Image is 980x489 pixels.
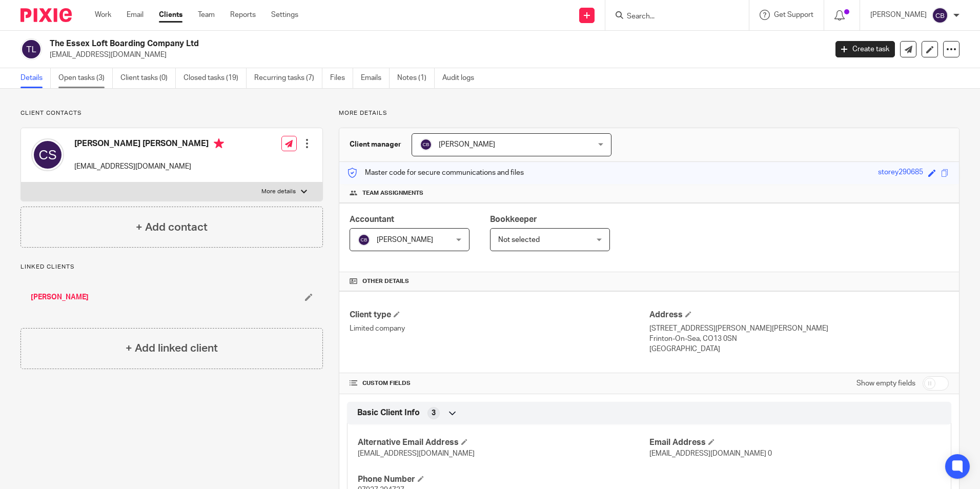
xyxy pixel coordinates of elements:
a: Clients [159,10,182,20]
img: Pixie [21,8,72,22]
span: [PERSON_NAME] [439,141,495,148]
span: Accountant [350,215,394,223]
p: [EMAIL_ADDRESS][DOMAIN_NAME] [74,161,224,172]
h2: The Essex Loft Boarding Company Ltd [50,38,666,49]
a: Client tasks (0) [120,68,176,88]
img: svg%3E [932,7,948,24]
h4: + Add linked client [126,340,218,356]
span: [EMAIL_ADDRESS][DOMAIN_NAME] [358,450,475,457]
h4: Alternative Email Address [358,437,649,448]
img: svg%3E [420,138,432,151]
h4: CUSTOM FIELDS [350,379,649,388]
span: Team assignments [362,189,423,197]
label: Show empty fields [856,378,915,389]
span: Bookkeeper [490,215,537,223]
span: Other details [362,277,409,286]
a: Create task [835,41,895,57]
a: Emails [361,68,390,88]
p: More details [261,188,296,196]
i: Primary [214,138,224,149]
p: More details [339,109,959,117]
a: Work [95,10,111,20]
h4: Client type [350,310,649,320]
p: [EMAIL_ADDRESS][DOMAIN_NAME] [50,50,820,60]
a: Audit logs [442,68,482,88]
a: [PERSON_NAME] [31,292,89,302]
h4: Address [649,310,949,320]
a: Open tasks (3) [58,68,113,88]
p: [GEOGRAPHIC_DATA] [649,344,949,354]
a: Settings [271,10,298,20]
a: Team [198,10,215,20]
h4: [PERSON_NAME] [PERSON_NAME] [74,138,224,151]
a: Email [127,10,144,20]
a: Notes (1) [397,68,435,88]
span: Not selected [498,236,540,243]
span: [PERSON_NAME] [377,236,433,243]
img: svg%3E [31,138,64,171]
p: [PERSON_NAME] [870,10,927,20]
h3: Client manager [350,139,401,150]
h4: Phone Number [358,474,649,485]
p: Linked clients [21,263,323,271]
p: [STREET_ADDRESS][PERSON_NAME][PERSON_NAME] [649,323,949,334]
a: Reports [230,10,256,20]
input: Search [626,12,718,22]
a: Files [330,68,353,88]
img: svg%3E [21,38,42,60]
span: 3 [432,408,436,418]
a: Recurring tasks (7) [254,68,322,88]
img: svg%3E [358,234,370,246]
h4: + Add contact [136,219,208,235]
p: Limited company [350,323,649,334]
span: Get Support [774,11,813,18]
p: Client contacts [21,109,323,117]
span: [EMAIL_ADDRESS][DOMAIN_NAME] 0 [649,450,772,457]
h4: Email Address [649,437,941,448]
p: Master code for secure communications and files [347,168,524,178]
a: Details [21,68,51,88]
span: Basic Client Info [357,407,420,418]
p: Frinton-On-Sea, CO13 0SN [649,334,949,344]
a: Closed tasks (19) [183,68,247,88]
div: storey290685 [878,167,923,179]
